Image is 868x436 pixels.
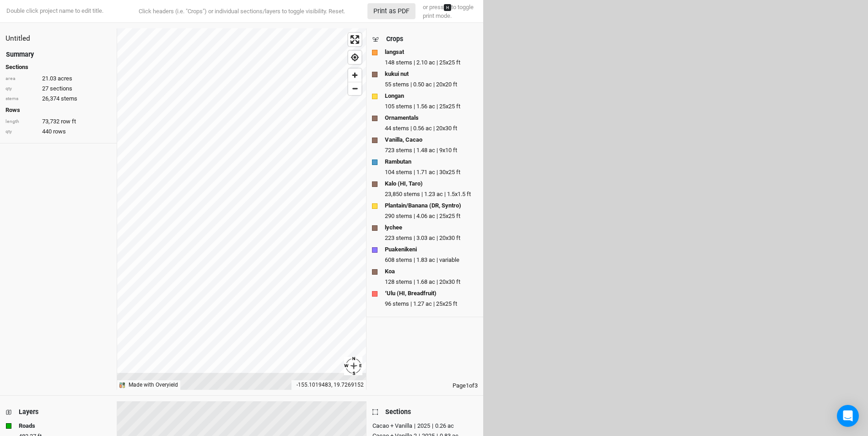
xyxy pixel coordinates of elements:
[414,421,415,431] div: |
[117,28,366,390] canvas: Map
[19,421,35,431] strong: Roads
[385,202,461,210] strong: Plantain/Banana (DR, Syntro)
[348,82,361,95] button: Zoom out
[385,70,409,78] strong: kukui nut
[5,74,111,83] div: 21.03
[385,48,404,56] strong: langsat
[385,146,478,154] div: 723 stems | 1.48 ac | 9x10 ft
[120,7,363,16] div: Click headers (i.e. "Crops") or individual sections/layers to toggle visibility.
[385,278,478,286] div: 128 stems | 1.68 ac | 20x30 ft
[385,289,437,298] strong: ʻUlu (HI, Breadfruit)
[58,74,72,83] span: acres
[348,69,361,82] button: Zoom in
[5,106,111,114] h4: Rows
[5,75,38,82] div: area
[385,124,478,133] div: 44 stems | 0.56 ac | 20x30 ft
[385,300,478,308] div: 96 stems | 1.27 ac | 25x25 ft
[385,190,478,198] div: 23,850 stems | 1.23 ac | 1.5x1.5 ft
[385,136,422,144] strong: Vanilla, Cacao
[386,34,403,44] div: Crops
[5,128,111,136] div: 440
[385,92,404,100] strong: Longan
[385,80,478,89] div: 55 stems | 0.50 ac | 20x20 ft
[5,7,103,15] div: Double click project name to edit title.
[348,33,361,46] button: Enter fullscreen
[367,3,415,19] button: Print as PDF
[291,380,366,390] div: -155.1019483, 19.7269152
[50,85,72,93] span: sections
[129,381,178,389] div: Made with Overyield
[432,421,433,431] div: |
[5,34,111,44] div: Untitled
[372,421,474,429] button: Cacao + Vanilla|2025|0.26 ac
[385,245,417,254] strong: Puakenikeni
[385,407,411,417] div: Sections
[444,4,451,11] kbd: H
[385,256,478,264] div: 608 stems | 1.83 ac | variable
[61,95,77,103] span: stems
[61,117,76,126] span: row ft
[5,96,38,102] div: stems
[385,158,411,166] strong: Rambutan
[5,64,111,71] h4: Sections
[385,58,478,67] div: 148 stems | 2.10 ac | 25x25 ft
[385,102,478,111] div: 105 stems | 1.56 ac | 25x25 ft
[5,85,38,92] div: qty
[385,180,423,188] strong: Kalo (HI, Taro)
[385,114,419,122] strong: Ornamentals
[5,117,111,126] div: 73,732
[53,128,66,136] span: rows
[367,382,483,390] div: Page 1 of 3
[385,168,478,176] div: 104 stems | 1.71 ac | 30x25 ft
[5,128,38,135] div: qty
[5,95,111,103] div: 26,374
[385,267,395,276] strong: Koa
[19,407,38,417] div: Layers
[6,50,34,59] div: Summary
[329,7,345,16] button: Reset.
[385,234,478,242] div: 223 stems | 3.03 ac | 20x30 ft
[5,118,38,125] div: length
[348,51,361,64] button: Find my location
[385,223,402,232] strong: lychee
[837,405,859,427] div: Open Intercom Messenger
[372,421,412,431] div: Cacao + Vanilla
[412,421,454,431] div: 2025 0.26 ac
[385,212,478,220] div: 290 stems | 4.06 ac | 25x25 ft
[5,85,111,93] div: 27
